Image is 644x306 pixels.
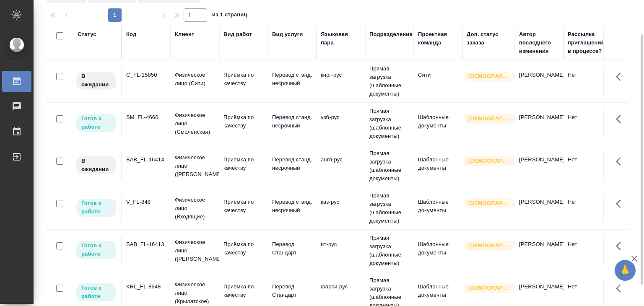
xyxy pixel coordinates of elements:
div: Исполнитель может приступить к работе [75,283,117,302]
p: Перевод станд. несрочный [272,156,312,172]
td: [PERSON_NAME] [515,236,563,265]
td: Прямая загрузка (шаблонные документы) [365,230,414,272]
td: англ-рус [317,151,365,181]
td: Нет [563,236,612,265]
p: Приёмка по качеству [223,71,264,88]
div: V_FL-848 [126,198,166,206]
p: [DEMOGRAPHIC_DATA] [468,199,510,207]
p: Готов к работе [81,284,111,301]
p: Перевод Стандарт [272,283,312,299]
div: Исполнитель может приступить к работе [75,198,117,218]
button: Здесь прячутся важные кнопки [611,278,631,298]
td: [PERSON_NAME] [515,194,563,223]
td: Прямая загрузка (шаблонные документы) [365,60,414,102]
p: В ожидании [81,157,111,174]
div: C_FL-15850 [126,71,166,79]
button: Здесь прячутся важные кнопки [611,236,631,256]
span: из 1 страниц [212,10,247,22]
td: Прямая загрузка (шаблонные документы) [365,187,414,229]
p: Физическое лицо ([PERSON_NAME]) [175,153,215,179]
div: Исполнитель назначен, приступать к работе пока рано [75,156,117,175]
td: Прямая загрузка (шаблонные документы) [365,145,414,187]
div: Исполнитель может приступить к работе [75,113,117,133]
td: [PERSON_NAME] [515,67,563,96]
p: Физическое лицо (Сити) [175,71,215,88]
div: BAB_FL-16414 [126,156,166,164]
div: Статус [78,30,96,39]
td: Шаблонные документы [414,109,462,138]
p: Приёмка по качеству [223,113,264,130]
p: Приёмка по качеству [223,240,264,257]
td: Шаблонные документы [414,236,462,265]
td: ит-рус [317,236,365,265]
div: Рассылка приглашений в процессе? [568,30,608,55]
button: Здесь прячутся важные кнопки [611,194,631,214]
p: Физическое лицо (Смоленская) [175,111,215,136]
div: Доп. статус заказа [467,30,511,47]
p: Готов к работе [81,114,111,131]
p: Приёмка по качеству [223,156,264,172]
p: Перевод станд. несрочный [272,113,312,130]
td: Нет [563,109,612,138]
span: 🙏 [618,262,632,279]
p: [DEMOGRAPHIC_DATA] [468,114,510,123]
td: [PERSON_NAME] [515,151,563,181]
td: Шаблонные документы [414,194,462,223]
div: Исполнитель может приступить к работе [75,240,117,260]
td: [PERSON_NAME] [515,109,563,138]
div: BAB_FL-16413 [126,240,166,249]
td: Нет [563,151,612,181]
button: Здесь прячутся важные кнопки [611,109,631,129]
p: Физическое лицо (Входящие) [175,196,215,221]
div: KRL_FL-8648 [126,283,166,291]
td: узб-рус [317,109,365,138]
button: Здесь прячутся важные кнопки [611,67,631,87]
td: каз-рус [317,194,365,223]
div: Автор последнего изменения [519,30,559,55]
p: Готов к работе [81,199,111,216]
td: Сити [414,67,462,96]
div: Клиент [175,30,194,39]
td: кирг-рус [317,67,365,96]
div: Подразделение [369,30,413,39]
div: Исполнитель назначен, приступать к работе пока рано [75,71,117,91]
p: Перевод станд. несрочный [272,198,312,215]
td: Прямая загрузка (шаблонные документы) [365,103,414,145]
p: [DEMOGRAPHIC_DATA] [468,157,510,165]
button: Здесь прячутся важные кнопки [611,151,631,171]
p: [DEMOGRAPHIC_DATA] [468,241,510,250]
p: В ожидании [81,72,111,89]
td: Нет [563,194,612,223]
div: Код [126,30,136,39]
td: Шаблонные документы [414,151,462,181]
p: Перевод станд. несрочный [272,71,312,88]
div: Вид услуги [272,30,303,39]
button: 🙏 [615,260,636,281]
div: SM_FL-4660 [126,113,166,122]
p: Приёмка по качеству [223,198,264,215]
p: Физическое лицо (Крылатское) [175,280,215,306]
div: Вид работ [223,30,252,39]
td: Нет [563,67,612,96]
p: Перевод Стандарт [272,240,312,257]
p: Готов к работе [81,241,111,258]
p: [DEMOGRAPHIC_DATA] [468,284,510,292]
div: Проектная команда [418,30,458,47]
p: [DEMOGRAPHIC_DATA] [468,72,510,80]
div: Языковая пара [321,30,361,47]
p: Приёмка по качеству [223,283,264,299]
p: Физическое лицо ([PERSON_NAME]) [175,238,215,263]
